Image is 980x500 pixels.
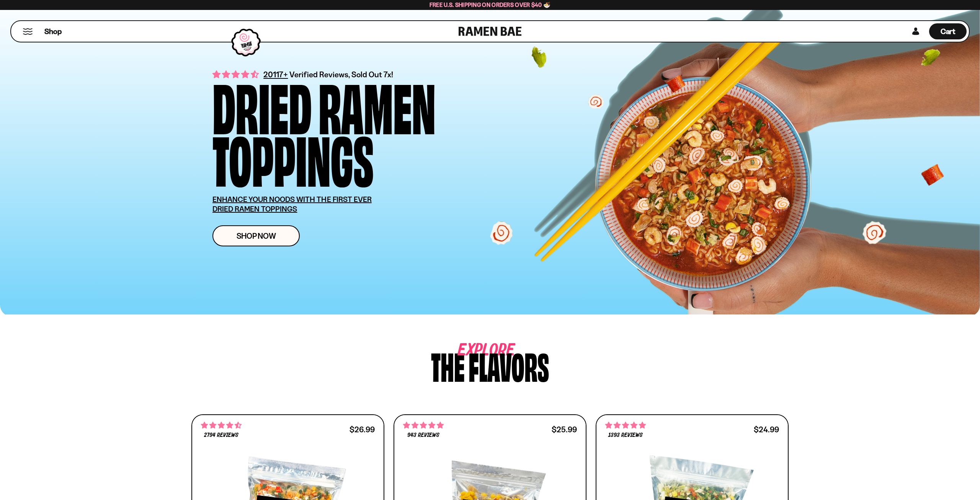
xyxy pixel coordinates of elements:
[212,225,300,246] a: Shop Now
[929,21,967,42] div: Cart
[201,420,242,430] span: 4.68 stars
[237,232,276,240] span: Shop Now
[431,347,465,383] div: The
[212,78,312,131] div: Dried
[754,426,779,433] div: $24.99
[23,28,33,35] button: Mobile Menu Trigger
[407,432,439,438] span: 943 reviews
[430,1,551,8] span: Free U.S. Shipping on Orders over $40 🍜
[941,27,955,36] span: Cart
[605,420,646,430] span: 4.76 stars
[458,347,492,354] span: Explore
[608,432,643,438] span: 1393 reviews
[212,195,372,213] u: ENHANCE YOUR NOODS WITH THE FIRST EVER DRIED RAMEN TOPPINGS
[469,347,549,383] div: flavors
[552,426,577,433] div: $25.99
[350,426,375,433] div: $26.99
[44,23,62,39] a: Shop
[212,131,374,183] div: Toppings
[204,432,238,438] span: 2794 reviews
[318,78,436,131] div: Ramen
[403,420,444,430] span: 4.75 stars
[44,26,62,37] span: Shop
